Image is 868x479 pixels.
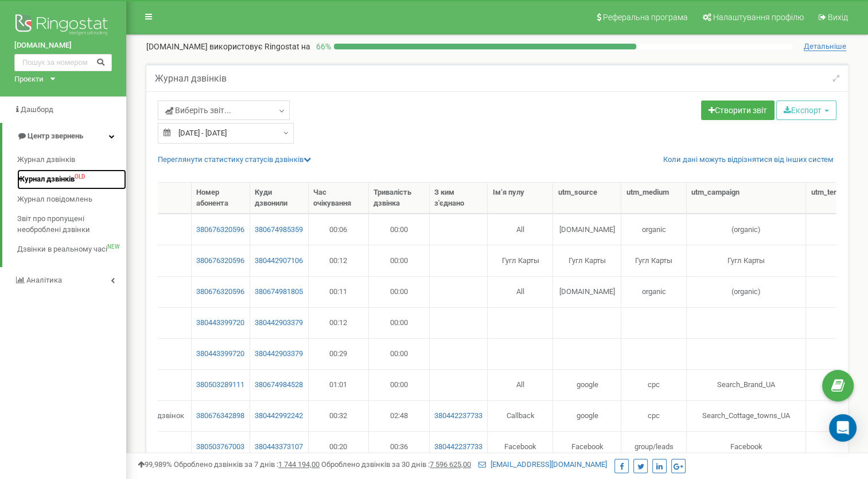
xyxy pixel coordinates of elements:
button: Експорт [776,101,836,120]
td: Search_Brand_UA [687,369,806,400]
td: 01:01 [309,369,369,400]
td: Facebook [553,431,621,462]
div: Open Intercom Messenger [829,414,857,442]
a: 380674985359 [255,225,303,235]
a: 380674981805 [255,287,303,298]
td: 00:00 [369,369,430,400]
a: Створити звіт [701,101,774,120]
td: google [553,369,621,400]
th: utm_mеdium [621,183,687,214]
td: Search_Cottage_towns_UA [687,400,806,431]
a: 380443399720 [196,318,245,329]
th: Ім‘я пулу [488,183,553,214]
th: Номер абонента [192,183,250,214]
a: 380442903379 [255,349,303,360]
th: Куди дзвонили [250,183,309,214]
span: 99,989% [138,460,172,469]
td: 00:32 [309,400,369,431]
a: 380676320596 [196,256,245,266]
td: Facebook [488,431,553,462]
input: Пошук за номером [14,54,112,71]
td: organic [621,214,687,245]
a: Центр звернень [2,123,126,150]
a: 380503767003 [196,442,245,453]
td: 00:11 [309,276,369,307]
span: Реферальна програма [603,13,688,22]
a: Журнал дзвінківOLD [17,169,126,190]
a: 380442903379 [255,318,303,329]
td: (organic) [687,214,806,245]
td: 00:00 [369,214,430,245]
td: 00:00 [369,307,430,338]
a: Переглянути статистику статусів дзвінків [158,155,311,164]
span: Аналiтика [26,276,62,284]
td: (organic) [687,276,806,307]
a: 380443399720 [196,349,245,360]
td: 00:00 [369,245,430,276]
td: 00:00 [369,276,430,307]
a: [DOMAIN_NAME] [14,40,112,51]
td: 02:48 [369,400,430,431]
a: 380442907106 [255,256,303,266]
td: organic [621,276,687,307]
th: utm_cаmpaign [687,183,806,214]
span: Центр звернень [28,132,83,140]
td: 00:06 [309,214,369,245]
a: 380676342898 [196,411,245,422]
span: Дашборд [21,105,53,114]
td: All [488,369,553,400]
td: Гугл Карты [687,245,806,276]
th: utm_sourcе [553,183,621,214]
a: 380442237733 [434,442,483,453]
td: All [488,276,553,307]
td: 00:36 [369,431,430,462]
a: 380674984528 [255,380,303,391]
a: Коли дані можуть відрізнятися вiд інших систем [663,154,834,165]
td: Гугл Карты [553,245,621,276]
span: Оброблено дзвінків за 30 днів : [321,460,471,469]
a: 380676320596 [196,287,245,298]
span: Журнал повідомлень [17,194,92,205]
td: [DOMAIN_NAME] [553,276,621,307]
span: Журнал дзвінків [17,154,75,165]
u: 7 596 625,00 [430,460,471,469]
span: Журнал дзвінків [17,174,75,185]
h5: Журнал дзвінків [155,74,227,84]
span: використовує Ringostat на [209,42,310,51]
span: Вихід [828,13,848,22]
a: Дзвінки в реальному часіNEW [17,239,126,260]
td: cpc [621,400,687,431]
td: 00:20 [309,431,369,462]
a: Журнал дзвінків [17,150,126,170]
a: 380442237733 [434,411,483,422]
td: google [553,400,621,431]
td: 00:12 [309,245,369,276]
a: Виберіть звіт... [158,101,290,120]
a: 380442992242 [255,411,303,422]
td: [DOMAIN_NAME] [553,214,621,245]
th: Час очікування [309,183,369,214]
img: Ringostat logo [14,11,112,40]
u: 1 744 194,00 [278,460,320,469]
a: 380443373107 [255,442,303,453]
span: Налаштування профілю [713,13,804,22]
td: cpc [621,369,687,400]
a: [EMAIL_ADDRESS][DOMAIN_NAME] [478,460,607,469]
th: Тривалість дзвінка [369,183,430,214]
td: 00:29 [309,338,369,369]
td: group/leads [621,431,687,462]
td: Гугл Карты [488,245,553,276]
a: Журнал повідомлень [17,190,126,210]
span: Звіт про пропущені необроблені дзвінки [17,214,120,235]
span: Дзвінки в реальному часі [17,244,107,255]
p: 66 % [310,41,334,52]
span: Виберіть звіт... [165,105,231,116]
span: Оброблено дзвінків за 7 днів : [174,460,320,469]
td: All [488,214,553,245]
td: Callback [488,400,553,431]
td: Гугл Карты [621,245,687,276]
p: [DOMAIN_NAME] [146,41,310,52]
span: Детальніше [804,42,846,51]
div: Проєкти [14,74,44,85]
th: З ким з'єднано [430,183,488,214]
